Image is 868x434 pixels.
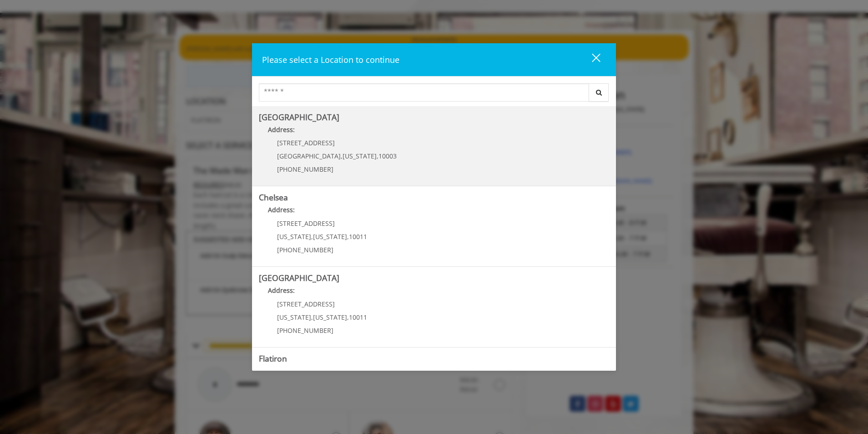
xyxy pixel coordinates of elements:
b: Chelsea [259,192,288,203]
span: 10011 [349,313,367,322]
span: , [347,313,349,322]
span: [PHONE_NUMBER] [277,245,333,254]
b: [GEOGRAPHIC_DATA] [259,112,339,123]
b: Flatiron [259,353,287,364]
span: Please select a Location to continue [262,54,399,65]
span: [PHONE_NUMBER] [277,165,333,174]
button: close dialog [575,50,606,69]
span: [GEOGRAPHIC_DATA] [277,152,341,160]
span: [STREET_ADDRESS] [277,219,335,228]
div: Center Select [259,83,609,106]
span: [PHONE_NUMBER] [277,326,333,335]
span: [US_STATE] [277,232,311,241]
span: , [341,152,343,160]
b: Address: [268,205,295,214]
b: Address: [268,125,295,134]
b: [GEOGRAPHIC_DATA] [259,272,339,283]
span: 10003 [378,152,397,160]
b: Address: [268,286,295,295]
span: , [377,152,378,160]
span: [US_STATE] [343,152,377,160]
span: , [347,232,349,241]
input: Search Center [259,83,589,102]
i: Search button [594,89,604,96]
span: , [311,232,313,241]
span: [US_STATE] [313,232,347,241]
span: [US_STATE] [277,313,311,322]
span: [STREET_ADDRESS] [277,300,335,308]
span: [US_STATE] [313,313,347,322]
span: , [311,313,313,322]
div: close dialog [581,53,600,66]
span: 10011 [349,232,367,241]
span: [STREET_ADDRESS] [277,138,335,147]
